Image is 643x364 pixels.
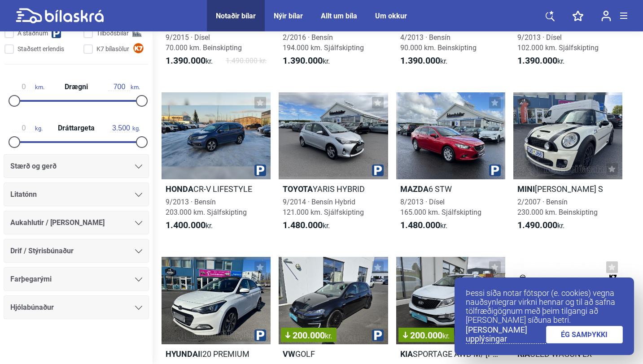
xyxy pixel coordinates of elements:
a: ÉG SAMÞYKKI [546,326,623,343]
span: K7 bílasölur [96,44,129,54]
span: 9/2013 · Bensín 203.000 km. Sjálfskipting [166,198,247,217]
h2: GOLF [279,349,388,359]
span: 9/2013 · Dísel 102.000 km. Sjálfskipting [517,33,599,52]
span: Hjólabúnaður [10,301,54,314]
img: parking.png [489,165,501,176]
h2: CR-V LIFESTYLE [162,184,271,194]
span: 4/2013 · Bensín 90.000 km. Beinskipting [400,33,477,52]
span: kr. [166,220,213,231]
b: Kia [400,349,413,359]
b: 1.400.000 [166,220,206,230]
img: user-login.svg [601,10,611,22]
span: 200.000 [285,331,332,340]
b: 1.390.000 [283,55,323,66]
b: 1.480.000 [400,220,440,230]
a: Mazda6 STW8/2013 · Dísel165.000 km. Sjálfskipting1.480.000kr. [396,92,505,239]
span: Stærð og gerð [10,160,57,173]
h2: I20 PREMIUM [162,349,271,359]
span: kg. [13,124,43,132]
a: Mini[PERSON_NAME] S2/2007 · Bensín230.000 km. Beinskipting1.490.000kr. [513,92,622,239]
a: Nýir bílar [274,12,303,20]
p: Þessi síða notar fótspor (e. cookies) vegna nauðsynlegrar virkni hennar og til að safna tölfræðig... [466,289,623,325]
span: Staðsett erlendis [17,44,64,54]
span: 9/2015 · Dísel 70.000 km. Beinskipting [166,33,242,52]
span: kr. [283,56,330,66]
b: Toyota [283,184,313,194]
b: 1.390.000 [400,55,440,66]
a: Um okkur [375,12,407,20]
b: 1.390.000 [166,55,206,66]
span: 2/2016 · Bensín 194.000 km. Sjálfskipting [283,33,364,52]
span: kg. [110,124,140,132]
b: 1.390.000 [517,55,557,66]
img: parking.png [254,329,266,341]
img: parking.png [372,165,384,176]
img: parking.png [372,329,384,341]
span: kr. [166,56,213,66]
a: [PERSON_NAME] upplýsingar [466,325,546,344]
span: km. [108,83,140,91]
b: Honda [166,184,193,194]
b: Kia [517,349,530,359]
h2: SPORTAGE AWD M/ [PERSON_NAME] [396,349,505,359]
b: Mazda [400,184,429,194]
b: Mini [517,184,535,194]
span: km. [13,83,44,91]
span: 200.000 [403,331,450,340]
h2: [PERSON_NAME] S [513,184,622,194]
b: 1.490.000 [517,220,557,230]
span: kr. [400,56,447,66]
span: kr. [517,220,564,231]
h2: YARIS HYBRID [279,184,388,194]
h2: 6 STW [396,184,505,194]
span: 2/2007 · Bensín 230.000 km. Beinskipting [517,198,598,217]
b: Hyundai [166,349,200,359]
span: kr. [517,56,564,66]
a: Allt um bíla [321,12,357,20]
span: Dráttargeta [56,125,97,132]
span: Drif / Stýrisbúnaður [10,245,74,257]
span: kr. [325,332,332,340]
a: Notaðir bílar [216,12,256,20]
a: ToyotaYARIS HYBRID9/2014 · Bensín Hybrid121.000 km. Sjálfskipting1.480.000kr. [279,92,388,239]
b: VW [283,349,295,359]
span: 9/2014 · Bensín Hybrid 121.000 km. Sjálfskipting [283,198,364,217]
span: 8/2013 · Dísel 165.000 km. Sjálfskipting [400,198,481,217]
span: 1.490.000 kr. [226,56,267,66]
span: kr. [283,220,330,231]
b: 1.480.000 [283,220,323,230]
span: kr. [400,220,447,231]
span: kr. [442,332,450,340]
span: Aukahlutir / [PERSON_NAME] [10,217,105,229]
img: parking.png [254,165,266,176]
a: HondaCR-V LIFESTYLE9/2013 · Bensín203.000 km. Sjálfskipting1.400.000kr. [162,92,271,239]
span: Drægni [62,83,90,91]
span: Litatónn [10,188,37,201]
span: Farþegarými [10,273,52,286]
